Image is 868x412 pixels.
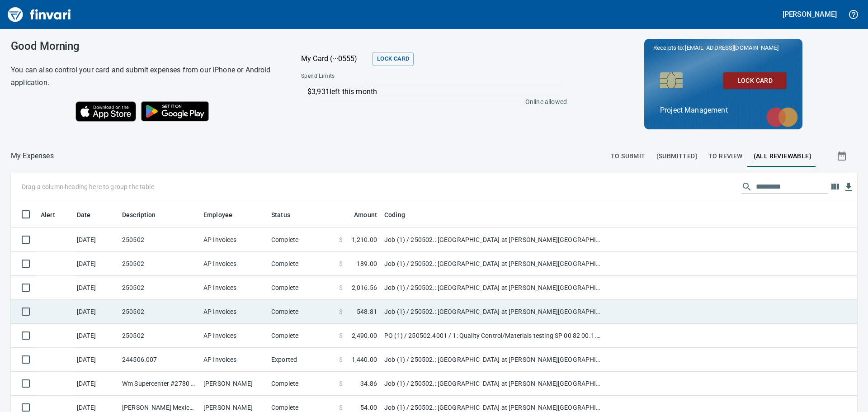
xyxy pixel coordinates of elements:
span: $ [339,379,343,388]
td: [DATE] [73,324,118,348]
span: 34.86 [360,379,377,388]
span: Employee [203,209,244,220]
td: 250502 [118,228,200,252]
h3: Good Morning [11,40,278,52]
p: My Card (···0555) [301,53,369,64]
span: Status [271,209,302,220]
p: Project Management [660,105,787,116]
span: $ [339,259,343,268]
td: PO (1) / 250502.4001 / 1: Quality Control/Materials testing SP 00 82 00.1.2.B [381,324,607,348]
td: Job (1) / 250502.: [GEOGRAPHIC_DATA] at [PERSON_NAME][GEOGRAPHIC_DATA] / 1506. 01.: BS1 - Potholi... [381,228,607,252]
span: Date [77,209,91,220]
td: Job (1) / 250502.: [GEOGRAPHIC_DATA] at [PERSON_NAME][GEOGRAPHIC_DATA] / 8520. 01.: BS1 - Dewater... [381,276,607,300]
p: $3,931 left this month [307,86,562,97]
td: AP Invoices [200,348,268,372]
span: Status [271,209,290,220]
button: Download Table [842,180,855,194]
span: To Review [708,151,743,162]
span: 1,210.00 [352,235,377,244]
td: Complete [268,300,335,324]
p: Receipts to: [653,43,793,52]
span: Coding [384,209,405,220]
nav: breadcrumb [11,151,54,161]
span: Spend Limits [301,72,450,81]
td: Job (1) / 250502.: [GEOGRAPHIC_DATA] at [PERSON_NAME][GEOGRAPHIC_DATA] / 1003. .: General Require... [381,252,607,276]
img: Finvari [5,4,73,25]
td: [DATE] [73,252,118,276]
td: Complete [268,228,335,252]
button: Choose columns to display [828,180,842,194]
img: Get it on Google Play [136,96,214,126]
span: Lock Card [377,54,409,64]
td: [DATE] [73,300,118,324]
td: 250502 [118,276,200,300]
img: Download on the App Store [75,101,136,122]
span: [EMAIL_ADDRESS][DOMAIN_NAME] [684,43,779,52]
button: Lock Card [723,72,787,89]
td: Complete [268,276,335,300]
span: Amount [354,209,377,220]
td: Job (1) / 250502.: [GEOGRAPHIC_DATA] at [PERSON_NAME][GEOGRAPHIC_DATA] / 8520. 01.: BS1 - Dewater... [381,300,607,324]
span: (Submitted) [656,151,698,162]
span: 1,440.00 [352,355,377,364]
span: Description [122,209,168,220]
span: $ [339,283,343,292]
td: Complete [268,324,335,348]
td: 244506.007 [118,348,200,372]
span: Alert [41,209,55,220]
h6: You can also control your card and submit expenses from our iPhone or Android application. [11,64,278,89]
td: [DATE] [73,228,118,252]
p: Online allowed [294,97,567,106]
td: [DATE] [73,372,118,396]
p: My Expenses [11,151,54,161]
td: AP Invoices [200,276,268,300]
span: Date [77,209,103,220]
p: Drag a column heading here to group the table [22,182,154,191]
button: Show transactions within a particular date range [828,145,857,167]
span: To Submit [611,151,646,162]
span: $ [339,355,343,364]
td: Job (1) / 250502.: [GEOGRAPHIC_DATA] at [PERSON_NAME][GEOGRAPHIC_DATA] / 301209. .: BS1 - Excavat... [381,348,607,372]
span: Lock Card [731,75,779,86]
td: [PERSON_NAME] [200,372,268,396]
td: [DATE] [73,348,118,372]
td: 250502 [118,252,200,276]
span: 2,490.00 [352,331,377,340]
img: mastercard.svg [762,103,802,132]
span: Amount [342,209,377,220]
span: Employee [203,209,232,220]
td: Job (1) / 250502.: [GEOGRAPHIC_DATA] at [PERSON_NAME][GEOGRAPHIC_DATA] / 1003. .: General Require... [381,372,607,396]
span: $ [339,307,343,316]
span: 2,016.56 [352,283,377,292]
td: AP Invoices [200,252,268,276]
td: 250502 [118,324,200,348]
span: 189.00 [357,259,377,268]
button: [PERSON_NAME] [780,7,839,21]
td: Complete [268,252,335,276]
span: $ [339,403,343,412]
span: (All Reviewable) [754,151,811,162]
span: 54.00 [360,403,377,412]
span: $ [339,235,343,244]
td: AP Invoices [200,324,268,348]
td: Complete [268,372,335,396]
span: Alert [41,209,67,220]
td: [DATE] [73,276,118,300]
td: Wm Supercenter #2780 Caldwell ID [118,372,200,396]
td: AP Invoices [200,228,268,252]
td: 250502 [118,300,200,324]
span: $ [339,331,343,340]
h5: [PERSON_NAME] [783,9,837,19]
button: Lock Card [373,52,414,66]
span: Coding [384,209,417,220]
td: Exported [268,348,335,372]
td: AP Invoices [200,300,268,324]
span: 548.81 [357,307,377,316]
span: Description [122,209,156,220]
